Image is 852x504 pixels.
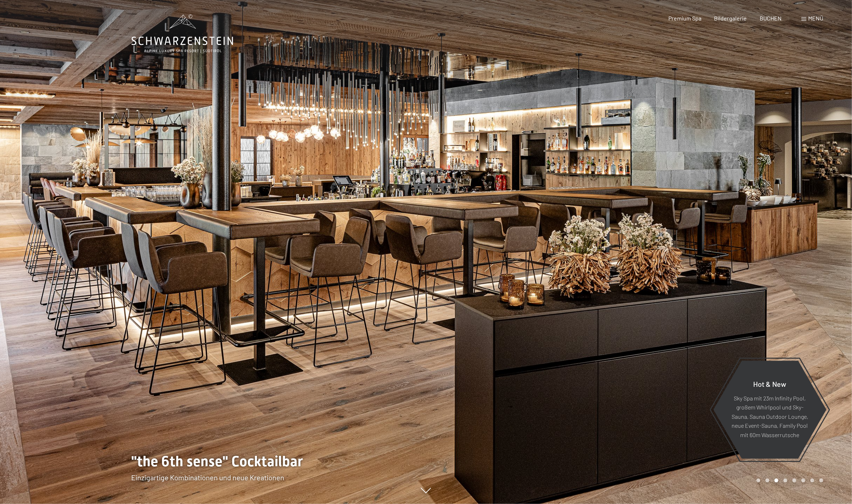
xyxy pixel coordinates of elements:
div: Carousel Pagination [754,478,823,482]
div: Carousel Page 1 [756,478,760,482]
div: Carousel Page 2 [765,478,769,482]
div: Carousel Page 6 [801,478,805,482]
div: Carousel Page 5 [792,478,796,482]
a: Premium Spa [668,15,701,22]
div: Carousel Page 4 [783,478,787,482]
div: Carousel Page 3 (Current Slide) [774,478,778,482]
a: Bildergalerie [714,15,747,22]
span: Hot & New [754,380,787,388]
div: Carousel Page 7 [810,478,814,482]
div: Carousel Page 8 [819,478,823,482]
a: BUCHEN [760,15,782,22]
p: Sky Spa mit 23m Infinity Pool, großem Whirlpool und Sky-Sauna, Sauna Outdoor Lounge, neue Event-S... [731,394,809,440]
a: Hot & New Sky Spa mit 23m Infinity Pool, großem Whirlpool und Sky-Sauna, Sauna Outdoor Lounge, ne... [713,360,827,459]
span: Menü [808,15,823,22]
